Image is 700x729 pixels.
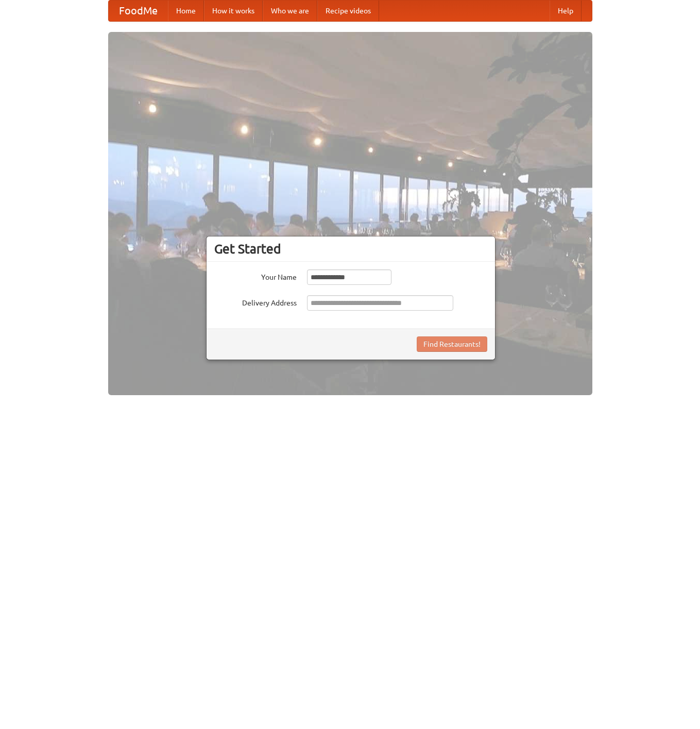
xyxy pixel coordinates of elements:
[417,336,487,352] button: Find Restaurants!
[204,1,263,21] a: How it works
[263,1,317,21] a: Who we are
[214,241,487,257] h3: Get Started
[168,1,204,21] a: Home
[214,269,297,282] label: Your Name
[109,1,168,21] a: FoodMe
[214,295,297,308] label: Delivery Address
[317,1,379,21] a: Recipe videos
[550,1,582,21] a: Help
